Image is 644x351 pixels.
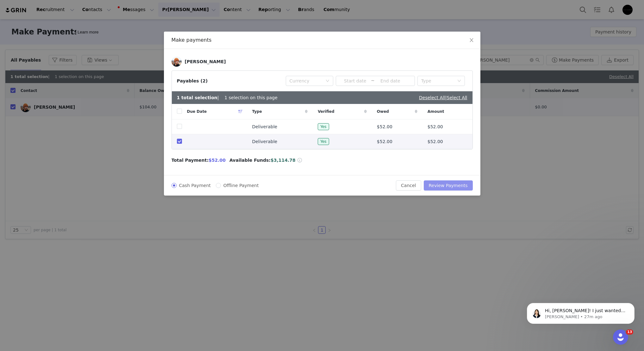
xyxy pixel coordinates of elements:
[177,95,217,100] b: 1 total selection
[517,290,644,334] iframe: Intercom notifications message
[177,183,213,188] span: Cash Payment
[318,109,334,114] span: Verified
[457,79,461,83] i: icon: down
[377,109,389,114] span: Owed
[172,57,226,67] a: [PERSON_NAME]
[375,77,406,84] input: End date
[421,78,454,84] div: Type
[290,78,322,84] div: Currency
[326,79,329,83] i: icon: down
[377,124,392,130] span: $52.00
[229,157,271,164] span: Available Funds:
[172,57,182,67] img: f53fbed6-8269-432e-acfa-e48e1d77e665.jpg
[172,157,209,164] span: Total Payment:
[469,38,474,43] i: icon: close
[271,158,296,163] span: $3,114.78
[318,123,329,130] span: Yes
[252,124,277,130] span: Deliverable
[377,138,392,145] span: $52.00
[424,180,473,191] button: Review Payments
[340,77,371,84] input: Start date
[428,138,443,145] span: $52.00
[419,95,445,100] a: Deselect All
[252,109,262,114] span: Type
[185,59,226,64] div: [PERSON_NAME]
[187,109,207,114] span: Due Date
[447,95,467,100] a: Select All
[428,109,444,114] span: Amount
[396,180,421,191] button: Cancel
[177,94,278,101] div: | 1 selection on this page
[172,37,473,44] div: Make payments
[463,32,480,49] button: Close
[626,330,633,335] span: 13
[172,70,473,149] article: Payables
[613,330,628,345] iframe: Intercom live chat
[221,183,261,188] span: Offline Payment
[428,124,443,130] span: $52.00
[209,158,226,163] span: $52.00
[252,138,277,145] span: Deliverable
[177,78,208,84] div: Payables (2)
[445,95,467,100] span: |
[318,138,329,145] span: Yes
